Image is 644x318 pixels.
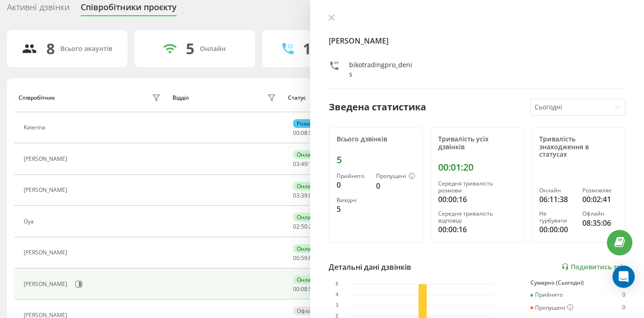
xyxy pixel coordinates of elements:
[24,124,48,131] div: Katerina
[438,194,516,205] div: 00:00:16
[309,285,315,293] span: 51
[186,40,194,57] div: 5
[172,95,189,101] div: Відділ
[24,218,36,225] div: Oya
[337,197,369,204] div: Вихідні
[301,223,307,230] span: 50
[337,204,369,215] div: 5
[582,210,618,217] div: Офлайн
[337,135,415,143] div: Всього дзвінків
[376,173,415,180] div: Пропущені
[293,192,315,199] div: : :
[293,182,322,191] div: Онлайн
[337,173,369,179] div: Прийнято
[530,292,563,298] div: Прийнято
[349,60,415,79] div: bikotradingpro_denis
[301,191,307,199] span: 39
[530,280,625,286] div: Сумарно (Сьогодні)
[309,254,315,262] span: 06
[293,286,315,293] div: : :
[337,154,415,165] div: 5
[24,249,70,256] div: [PERSON_NAME]
[309,129,315,137] span: 57
[293,213,322,222] div: Онлайн
[329,261,411,273] div: Детальні дані дзвінків
[336,303,338,308] text: 3
[293,129,300,137] span: 00
[293,285,300,293] span: 00
[530,304,574,312] div: Пропущені
[293,254,300,262] span: 00
[200,45,226,53] div: Онлайн
[612,266,635,288] div: Open Intercom Messenger
[293,255,315,261] div: : :
[293,119,330,128] div: Розмовляє
[293,160,300,168] span: 03
[336,292,338,297] text: 4
[293,150,322,159] div: Онлайн
[301,129,307,137] span: 08
[539,224,574,235] div: 00:00:00
[60,45,112,53] div: Всього акаунтів
[293,223,300,230] span: 02
[309,191,315,199] span: 07
[301,254,307,262] span: 59
[293,223,315,230] div: : :
[539,187,574,194] div: Онлайн
[376,180,415,191] div: 0
[438,180,516,194] div: Середня тривалість розмови
[301,285,307,293] span: 08
[293,130,315,136] div: : :
[293,275,322,284] div: Онлайн
[438,162,516,173] div: 00:01:20
[293,161,315,167] div: : :
[309,160,315,168] span: 11
[582,194,618,205] div: 00:02:41
[539,210,574,224] div: Не турбувати
[309,223,315,230] span: 21
[336,281,338,286] text: 5
[582,187,618,194] div: Розмовляє
[301,160,307,168] span: 49
[329,100,426,114] div: Зведена статистика
[438,224,516,235] div: 00:00:16
[46,40,55,57] div: 8
[438,135,516,151] div: Тривалість усіх дзвінків
[303,40,311,57] div: 1
[293,244,322,253] div: Онлайн
[561,263,625,271] a: Подивитись звіт
[329,35,625,46] h4: [PERSON_NAME]
[24,187,70,193] div: [PERSON_NAME]
[622,292,625,298] div: 0
[337,179,369,191] div: 0
[539,135,618,159] div: Тривалість знаходження в статусах
[288,95,306,101] div: Статус
[24,281,70,287] div: [PERSON_NAME]
[582,217,618,229] div: 08:35:06
[438,210,516,224] div: Середня тривалість відповіді
[539,194,574,205] div: 06:11:38
[19,95,55,101] div: Співробітник
[622,304,625,312] div: 0
[81,2,177,17] div: Співробітники проєкту
[7,2,70,17] div: Активні дзвінки
[293,191,300,199] span: 03
[24,156,70,162] div: [PERSON_NAME]
[293,306,323,315] div: Офлайн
